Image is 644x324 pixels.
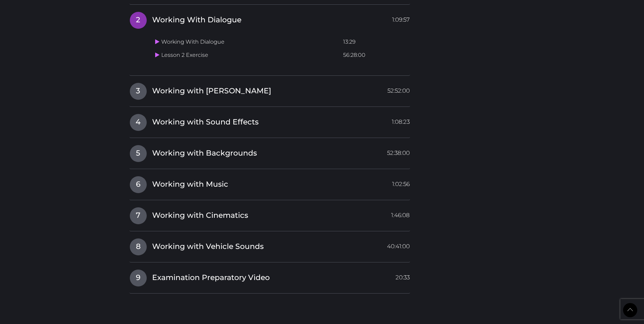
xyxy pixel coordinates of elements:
a: 4Working with Sound Effects1:08:23 [129,114,410,128]
span: 4 [130,114,147,131]
td: Lesson 2 Exercise [152,49,340,62]
span: Working with Vehicle Sounds [152,241,264,252]
td: 13:29 [340,36,410,49]
span: 3 [130,83,147,100]
span: 1:46:08 [391,207,410,219]
span: 1:09:57 [392,12,410,24]
span: 1:02:56 [392,176,410,188]
span: 5 [130,145,147,162]
span: Working with [PERSON_NAME] [152,86,271,96]
span: 8 [130,238,147,255]
span: Working with Sound Effects [152,117,259,128]
a: 2Working With Dialogue1:09:57 [129,11,410,26]
a: 9Examination Preparatory Video20:33 [129,269,410,283]
td: 56:28:00 [340,49,410,62]
span: Working With Dialogue [152,15,241,25]
span: 52:52:00 [387,83,410,95]
a: 3Working with [PERSON_NAME]52:52:00 [129,83,410,97]
span: Working with Music [152,179,228,190]
span: Working with Cinematics [152,210,248,221]
a: 5Working with Backgrounds52:38:00 [129,145,410,159]
a: 8Working with Vehicle Sounds40:41:00 [129,238,410,252]
a: 7Working with Cinematics1:46:08 [129,207,410,221]
span: 2 [130,12,147,29]
span: 1:08:23 [392,114,410,126]
span: 7 [130,207,147,224]
span: 40:41:00 [387,238,410,251]
span: 6 [130,176,147,193]
a: 6Working with Music1:02:56 [129,176,410,190]
span: 20:33 [396,270,410,282]
span: Examination Preparatory Video [152,273,270,283]
span: 52:38:00 [387,145,410,157]
a: Back to Top [623,303,637,317]
td: Working With Dialogue [152,36,340,49]
span: Working with Backgrounds [152,148,257,159]
span: 9 [130,270,147,286]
